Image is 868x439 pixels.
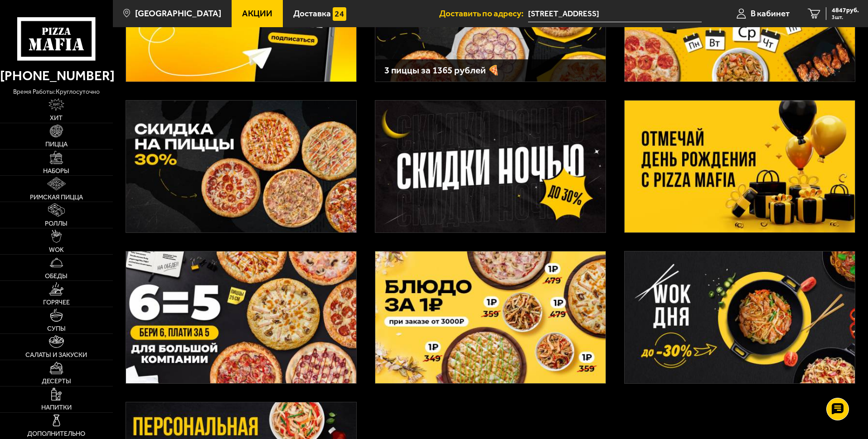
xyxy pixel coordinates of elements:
[293,9,331,18] span: Доставка
[45,273,68,280] span: Обеды
[41,404,72,411] span: Напитки
[25,352,87,358] span: Салаты и закуски
[832,7,859,14] span: 4847 руб.
[50,115,63,121] span: Хит
[47,325,66,332] span: Супы
[27,430,85,437] span: Дополнительно
[43,168,69,174] span: Наборы
[30,194,83,201] span: Римская пицца
[42,378,71,385] span: Десерты
[333,7,346,21] img: 15daf4d41897b9f0e9f617042186c801.svg
[45,141,68,148] span: Пицца
[49,246,64,253] span: WOK
[528,5,702,22] span: Россия, Санкт-Петербург, проспект Обуховской Обороны, 51АЩ
[384,66,596,75] h3: 3 пиццы за 1365 рублей 🍕
[751,9,790,18] span: В кабинет
[832,14,859,20] span: 3 шт.
[43,299,70,306] span: Горячее
[528,5,702,22] input: Ваш адрес доставки
[439,9,528,18] span: Доставить по адресу:
[242,9,272,18] span: Акции
[135,9,221,18] span: [GEOGRAPHIC_DATA]
[45,220,68,227] span: Роллы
